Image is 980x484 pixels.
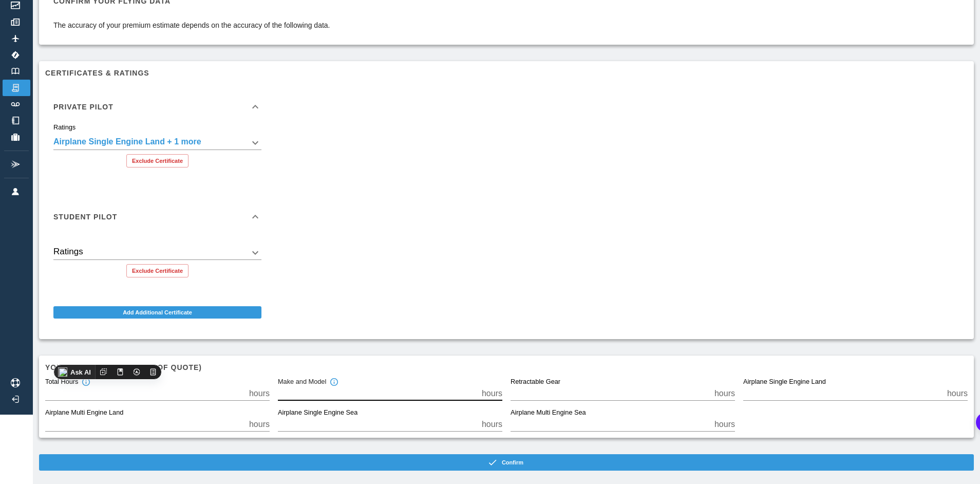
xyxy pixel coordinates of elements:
[45,90,270,123] div: Private Pilot
[45,67,968,79] h6: Certificates & Ratings
[45,408,123,418] label: Airplane Multi Engine Land
[53,246,261,260] div: Airplane Single Engine Land + 1 more
[126,154,189,167] button: Exclude Certificate
[482,387,502,400] p: hours
[39,454,974,471] button: Confirm
[743,378,826,387] label: Airplane Single Engine Land
[714,418,735,431] p: hours
[53,20,330,30] p: The accuracy of your premium estimate depends on the accuracy of the following data.
[53,136,261,150] div: Airplane Single Engine Land + 1 more
[278,408,357,418] label: Airplane Single Engine Sea
[53,123,76,132] label: Ratings
[53,306,261,319] button: Add Additional Certificate
[947,387,968,400] p: hours
[278,378,338,387] div: Make and Model
[126,264,189,277] button: Exclude Certificate
[249,418,270,431] p: hours
[45,123,270,176] div: Private Pilot
[45,200,270,233] div: Student Pilot
[329,378,338,387] svg: Total hours in the make and model of the insured aircraft
[45,362,968,373] h6: Your hours (at the time of quote)
[53,213,117,220] h6: Student Pilot
[482,418,502,431] p: hours
[53,103,114,110] h6: Private Pilot
[45,378,90,387] div: Total Hours
[249,387,270,400] p: hours
[714,387,735,400] p: hours
[45,233,270,286] div: Student Pilot
[511,378,560,387] label: Retractable Gear
[81,378,90,387] svg: Total hours in fixed-wing aircraft
[511,408,586,418] label: Airplane Multi Engine Sea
